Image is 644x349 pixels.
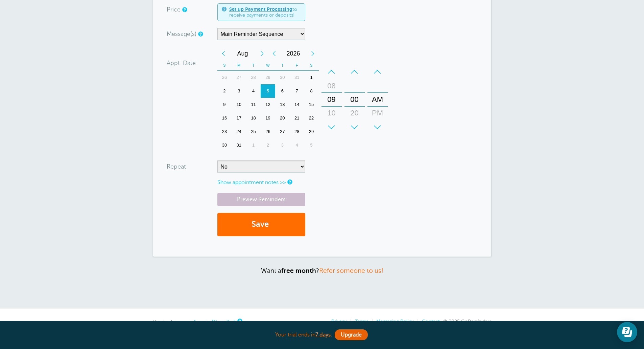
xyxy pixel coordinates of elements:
div: 8 [304,84,319,98]
div: 4 [246,84,261,98]
div: 1 [246,138,261,152]
div: Friday, September 4 [290,138,304,152]
a: Privacy [331,319,347,324]
div: 31 [290,71,304,84]
div: Saturday, August 8 [304,84,319,98]
th: M [232,60,246,71]
div: Monday, July 27 [232,71,246,84]
div: Next Year [307,47,319,60]
div: 10 [324,106,340,120]
div: 17 [232,111,246,125]
div: Previous Year [268,47,280,60]
div: 10 [232,98,246,111]
div: Previous Month [217,47,230,60]
div: 25 [246,125,261,138]
div: 1 [304,71,319,84]
div: Monday, August 17 [232,111,246,125]
th: F [290,60,304,71]
a: Terms [355,319,368,324]
span: © 2025 GoReminders [443,319,491,324]
div: 2 [217,84,232,98]
div: Tuesday, September 1 [246,138,261,152]
div: 23 [217,125,232,138]
div: Sunday, August 23 [217,125,232,138]
div: Thursday, July 30 [275,71,290,84]
div: 40 [347,120,363,133]
div: 15 [304,98,319,111]
a: Simple templates and custom messages will use the reminder schedule set under Settings > Reminder... [198,32,202,36]
div: 27 [275,125,290,138]
div: Monday, August 31 [232,138,246,152]
a: Preview Reminders [217,193,305,206]
div: 12 [261,98,275,111]
div: Wednesday, August 12 [261,98,275,111]
div: 3 [232,84,246,98]
div: 09 [324,93,340,106]
div: Friday, August 14 [290,98,304,111]
div: Thursday, August 27 [275,125,290,138]
div: Sunday, July 26 [217,71,232,84]
div: 24 [232,125,246,138]
label: Repeat [167,163,186,170]
div: Sunday, August 30 [217,138,232,152]
div: 20 [347,106,363,120]
div: 26 [217,71,232,84]
div: Display Timezone: [153,319,241,325]
a: America/New_York [193,319,236,324]
div: Wednesday, September 2 [261,138,275,152]
div: Wednesday, August 19 [261,111,275,125]
div: 16 [217,111,232,125]
div: Thursday, August 6 [275,84,290,98]
div: 26 [261,125,275,138]
div: 6 [275,84,290,98]
div: 22 [304,111,319,125]
span: to receive payments or deposits! [229,6,301,18]
div: Saturday, August 1 [304,71,319,84]
div: Saturday, September 5 [304,138,319,152]
div: 5 [261,84,275,98]
div: Your trial ends in . [153,328,491,342]
div: Sunday, August 9 [217,98,232,111]
div: Thursday, August 20 [275,111,290,125]
div: Minutes [344,65,365,134]
a: Refer someone to us! [319,267,383,274]
div: Sunday, August 2 [217,84,232,98]
div: 4 [290,138,304,152]
div: Monday, August 10 [232,98,246,111]
span: August [230,47,256,60]
div: 28 [246,71,261,84]
a: Set up Payment Processing [229,6,292,12]
div: Saturday, August 22 [304,111,319,125]
th: T [275,60,290,71]
div: Monday, August 3 [232,84,246,98]
a: Messaging Policy [376,319,414,324]
button: Save [217,213,305,236]
div: Sunday, August 16 [217,111,232,125]
div: Tuesday, July 28 [246,71,261,84]
div: 29 [304,125,319,138]
a: This is the timezone being used to display dates and times to you on this device. Click the timez... [237,319,241,323]
li: | [414,319,419,324]
div: Thursday, September 3 [275,138,290,152]
div: PM [369,106,386,120]
th: T [246,60,261,71]
div: Saturday, August 29 [304,125,319,138]
div: 08 [324,79,340,93]
div: 9 [217,98,232,111]
strong: free month [281,267,316,274]
a: Notes are for internal use only, and are not visible to your clients. [287,180,291,184]
div: Friday, August 21 [290,111,304,125]
div: 29 [261,71,275,84]
div: Thursday, August 13 [275,98,290,111]
div: 3 [275,138,290,152]
div: Wednesday, July 29 [261,71,275,84]
label: Appt. Date [167,60,196,66]
div: 21 [290,111,304,125]
div: Friday, August 28 [290,125,304,138]
div: 31 [232,138,246,152]
div: 28 [290,125,304,138]
a: 7 days [315,332,331,338]
div: 7 [290,84,304,98]
div: 11 [246,98,261,111]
